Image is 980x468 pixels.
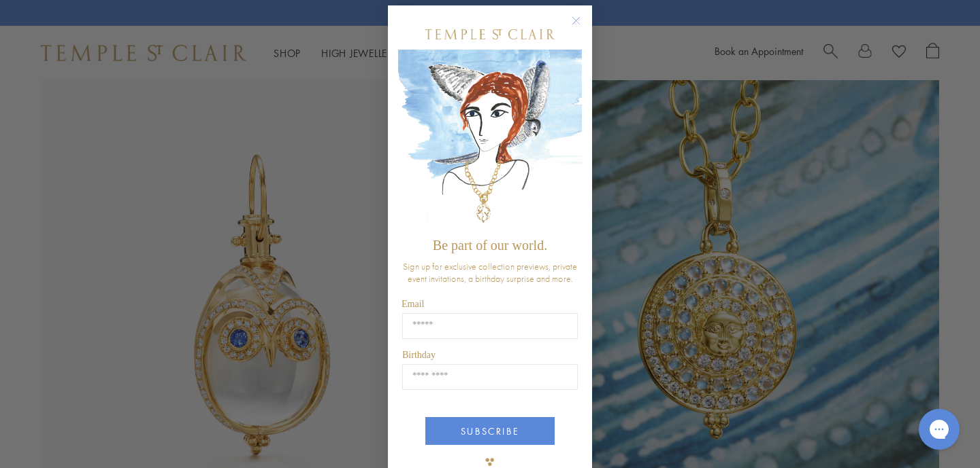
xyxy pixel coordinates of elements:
[398,50,582,231] img: c4a9eb12-d91a-4d4a-8ee0-386386f4f338.jpeg
[433,238,547,253] span: Be part of our world.
[574,19,591,36] button: Close dialog
[912,404,966,454] iframe: Gorgias live chat messenger
[402,350,436,360] span: Birthday
[402,299,424,309] span: Email
[425,417,555,445] button: SUBSCRIBE
[425,29,555,39] img: Temple St. Clair
[402,313,578,339] input: Email
[403,260,577,285] span: Sign up for exclusive collection previews, private event invitations, a birthday surprise and more.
